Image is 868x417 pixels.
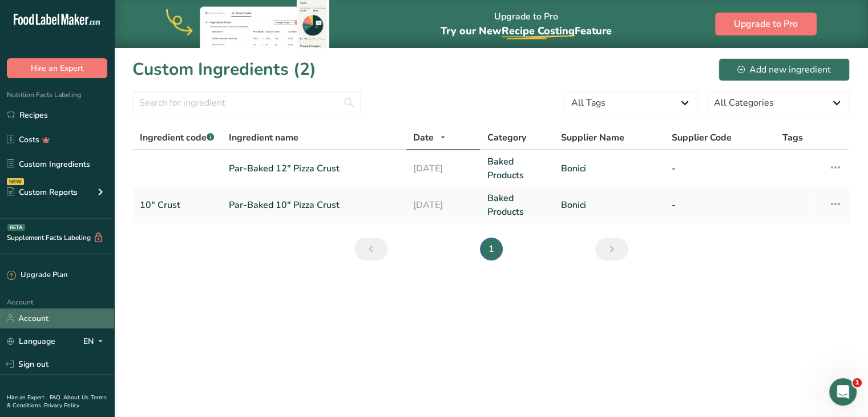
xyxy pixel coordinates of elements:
img: Profile image for LIA [33,6,51,25]
a: Terms & Conditions . [7,394,107,410]
a: 10" Crust [140,198,215,212]
div: Since it's been a week and you haven't received a response via email, I'd recommend calling us di... [18,125,210,203]
span: Try our New Feature [441,24,612,38]
button: Send a message… [196,325,214,343]
div: I'm sorry this has been so frustrating for you. Would you like me to connect you with a human age... [9,279,187,349]
a: Bonici [561,162,658,175]
span: Ingredient code [140,131,214,144]
span: Supplier Code [672,131,732,145]
a: About Us . [63,394,91,402]
span: Tags [782,131,803,145]
h1: Custom Ingredients (2) [132,57,316,82]
div: Was that helpful? [9,211,97,236]
div: LIA says… [9,279,219,374]
a: [DATE] [413,162,473,175]
a: [DATE] [413,198,473,212]
div: LIA says… [9,45,219,211]
a: Source reference 12884464: [118,87,127,97]
button: Emoji picker [18,330,27,339]
button: go back [7,5,29,26]
div: I'm sorry this has been so frustrating for you. Would you like me to connect you with a human age... [18,286,178,342]
h1: LIA [55,6,70,14]
button: Home [179,5,200,26]
button: Upgrade to Pro [715,13,817,35]
a: Next [595,238,628,260]
button: Upload attachment [54,330,63,339]
div: Upgrade to Pro [441,1,612,48]
iframe: Intercom live chat [829,378,857,406]
div: No [199,252,210,264]
div: BETA [7,224,25,231]
a: Hire an Expert . [7,394,47,402]
a: Par-Baked 10" Pizza Crust [229,198,399,212]
a: Source reference 11705189: [42,110,51,119]
div: Custom Reports [7,186,78,198]
a: Baked Products [487,191,547,219]
span: Ingredient name [229,131,298,145]
textarea: Message… [10,306,219,325]
button: Add new ingredient [718,58,850,81]
a: FAQ . [50,394,63,402]
div: Quonset says… [9,246,219,280]
div: Add new ingredient [737,63,831,77]
div: EN [83,334,107,348]
span: Date [413,131,434,145]
a: Language [7,331,55,351]
a: Bonici [561,198,658,212]
span: Supplier Name [561,131,624,145]
span: Category [487,131,526,145]
a: - [672,162,769,175]
div: LIA says… [9,211,219,246]
div: I understand your concern - a week is definitely longer than expected. Our typical delivery timel... [9,45,219,210]
div: No [190,246,219,271]
a: Baked Products [487,155,547,182]
a: - [672,198,769,212]
span: 1 [853,378,862,387]
div: I understand your concern - a week is definitely longer than expected. Our typical delivery timel... [18,52,210,119]
a: Previous [354,238,387,260]
p: The team can also help [55,14,142,26]
input: Search for ingredient [132,91,361,114]
a: Par-Baked 12" Pizza Crust [229,162,399,175]
span: Upgrade to Pro [734,17,798,31]
div: Upgrade Plan [7,270,67,281]
div: NEW [7,178,24,185]
div: Was that helpful? [18,218,88,230]
button: Hire an Expert [7,58,107,78]
a: Privacy Policy [44,402,79,410]
button: Gif picker [36,330,45,339]
button: Start recording [72,330,82,339]
div: Close [200,5,221,25]
span: Recipe Costing [502,24,575,38]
